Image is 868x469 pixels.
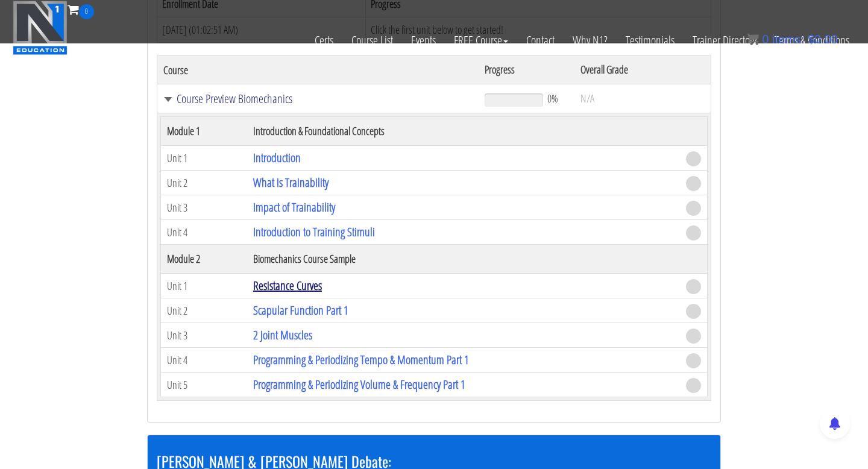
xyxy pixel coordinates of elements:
th: Overall Grade [574,55,711,84]
a: FREE Course [445,19,517,61]
a: Contact [517,19,564,61]
a: Trainer Directory [684,19,766,61]
a: Course List [342,19,402,61]
a: Impact of Trainability [253,199,335,215]
td: Unit 4 [161,220,247,245]
a: Introduction [253,150,301,166]
a: Course Preview Biomechanics [163,93,473,105]
a: 0 [68,1,94,17]
a: Why N1? [564,19,617,61]
td: Unit 1 [161,146,247,171]
h3: [PERSON_NAME] & [PERSON_NAME] Debate: [157,453,711,469]
td: Unit 3 [161,323,247,348]
td: N/A [574,84,711,113]
th: Introduction & Foundational Concepts [247,117,680,146]
th: Course [157,55,479,84]
th: Biomechanics Course Sample [247,245,680,274]
span: 0 [762,33,769,46]
span: items: [772,33,804,46]
td: Unit 4 [161,348,247,373]
a: Programming & Periodizing Tempo & Momentum Part 1 [253,351,469,368]
a: Programming & Periodizing Volume & Frequency Part 1 [253,376,465,392]
th: Module 2 [161,245,247,274]
bdi: 0.00 [808,33,838,46]
a: Introduction to Training Stimuli [253,224,375,240]
th: Module 1 [161,117,247,146]
td: Unit 2 [161,298,247,323]
a: Events [402,19,445,61]
span: 0% [547,92,558,105]
a: Certs [306,19,342,61]
span: 0 [79,4,94,19]
img: n1-education [13,1,68,55]
a: What is Trainability [253,174,329,190]
td: Unit 5 [161,373,247,397]
td: Unit 2 [161,171,247,195]
a: 0 items: $0.00 [747,33,838,46]
a: 2 Joint Muscles [253,327,312,343]
td: Unit 1 [161,274,247,298]
a: Scapular Function Part 1 [253,302,348,318]
span: $ [808,33,814,46]
td: Unit 3 [161,195,247,220]
th: Progress [479,55,574,84]
img: icon11.png [747,33,759,45]
a: Testimonials [617,19,684,61]
a: Terms & Conditions [766,19,858,61]
a: Resistance Curves [253,277,322,294]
